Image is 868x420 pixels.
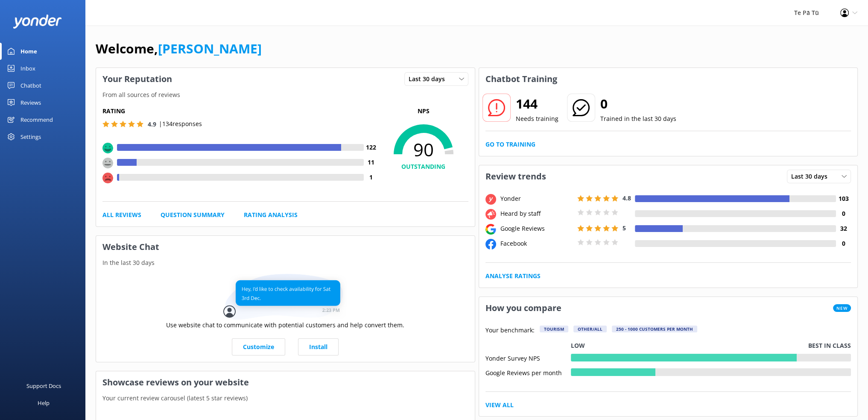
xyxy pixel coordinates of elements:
p: NPS [379,106,468,116]
div: Tourism [540,326,568,332]
h4: 0 [836,239,851,248]
a: Analyse Ratings [485,271,541,281]
div: Inbox [20,60,35,77]
a: Go to Training [485,140,535,149]
p: | 134 responses [159,119,202,129]
h4: 11 [364,158,379,167]
p: Use website chat to communicate with potential customers and help convert them. [166,320,404,330]
div: Settings [20,128,41,145]
p: From all sources of reviews [96,90,475,100]
h4: 122 [364,143,379,152]
div: Home [20,43,37,60]
h3: Review trends [479,165,552,188]
span: 4.8 [623,194,631,202]
span: 4.9 [148,120,156,128]
h1: Welcome, [96,38,262,59]
span: 5 [623,224,626,232]
h3: Showcase reviews on your website [96,371,475,394]
p: Your benchmark: [485,326,535,336]
h3: Your Reputation [96,68,178,90]
h3: Chatbot Training [479,68,564,90]
h4: 0 [836,209,851,218]
h4: 32 [836,224,851,233]
p: Needs training [516,114,558,123]
div: Chatbot [20,77,41,94]
div: 250 - 1000 customers per month [612,326,697,332]
a: Rating Analysis [244,210,298,220]
span: New [833,304,851,312]
p: Best in class [808,341,851,350]
div: Google Reviews per month [485,368,571,376]
div: Facebook [498,239,575,248]
a: Install [298,338,339,355]
a: Customize [232,338,285,355]
a: Question Summary [161,210,225,220]
h2: 144 [516,94,558,114]
a: View All [485,400,514,410]
div: Heard by staff [498,209,575,218]
h3: Website Chat [96,236,475,258]
h3: How you compare [479,297,568,319]
div: Support Docs [26,377,61,394]
p: Low [571,341,585,350]
div: Google Reviews [498,224,575,233]
div: Reviews [20,94,41,111]
a: All Reviews [102,210,141,220]
a: [PERSON_NAME] [158,40,262,57]
div: Recommend [20,111,53,128]
span: Last 30 days [791,172,833,181]
div: Other/All [573,326,607,332]
h5: Rating [102,106,379,116]
span: Last 30 days [409,74,450,84]
h4: 103 [836,194,851,203]
img: yonder-white-logo.png [13,15,62,29]
h2: 0 [600,94,676,114]
h4: 1 [364,173,379,182]
div: Yonder Survey NPS [485,354,571,361]
p: In the last 30 days [96,258,475,267]
h4: OUTSTANDING [379,162,468,171]
p: Your current review carousel (latest 5 star reviews) [96,394,475,403]
img: conversation... [223,274,347,320]
p: Trained in the last 30 days [600,114,676,123]
span: 90 [379,139,468,160]
div: Help [38,394,50,411]
div: Yonder [498,194,575,203]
